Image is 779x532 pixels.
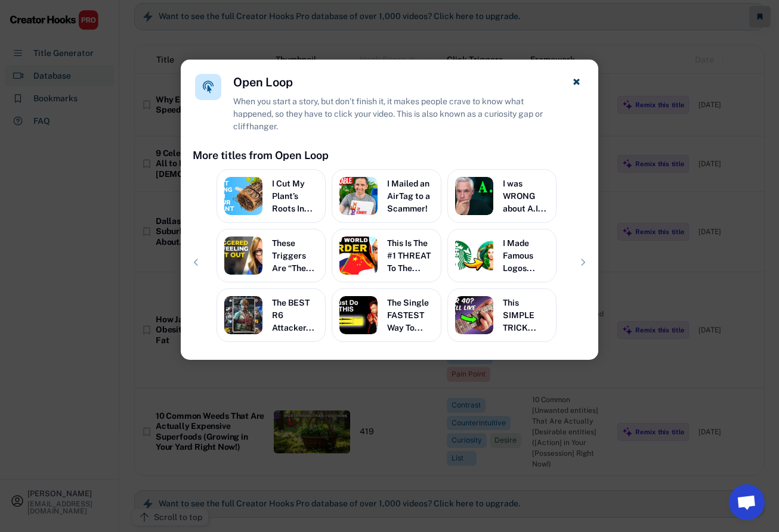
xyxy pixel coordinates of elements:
[387,178,433,215] div: I Mailed an AirTag to a Scammer!
[503,297,549,334] div: This SIMPLE TRICK...
[387,237,433,275] div: This Is The #1 THREAT To The...
[272,178,318,215] div: I Cut My Plant’s Roots In...
[272,297,318,334] div: The BEST R6 Attacker...
[455,296,493,334] img: ThisSIMPLETRICKChangedEverythingforme-MarkZabel.jpg
[339,237,378,275] img: ThisIsThe-1THREATToTheU_S_ECONOMY-MinorityMindset1.jpg
[224,237,262,275] img: MYwzEBvASAA-42619ec8-4c10-45cc-a578-a94d0c07688b.jpeg
[224,296,262,334] img: TheBESTR6AttackerNOBODYPlays___-Kudos1.jpg
[193,147,329,163] div: More titles from Open Loop
[387,297,433,334] div: The Single FASTEST Way To...
[272,237,318,275] div: These Triggers Are “The...
[455,177,493,215] img: IwasWRONGaboutA.I.We-reallscrewed.-TonyChelseaNorthrup.jpg
[339,296,378,334] img: TheSingleFASTESTWayToImproveAsAProducer-EthanDavis.jpg
[729,484,765,520] a: Open chat
[503,178,549,215] div: I was WRONG about A.I...
[455,237,493,275] img: VaqM31Dv3fo-40939bab-aff6-40d0-b1db-30953d1e9f4a.jpeg
[339,177,378,215] img: JgToEnJKRtA-074fb7a1-c368-45f3-8bbc-d9c8e578cb14.jpeg
[233,74,293,91] h4: Open Loop
[503,237,549,275] div: I Made Famous Logos...
[224,177,262,215] img: ICutMyPlantsRootsInHalf...AndThisHappened-SheffieldMadePlants.jpg
[233,95,557,133] div: When you start a story, but don’t finish it, it makes people crave to know what happened, so they...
